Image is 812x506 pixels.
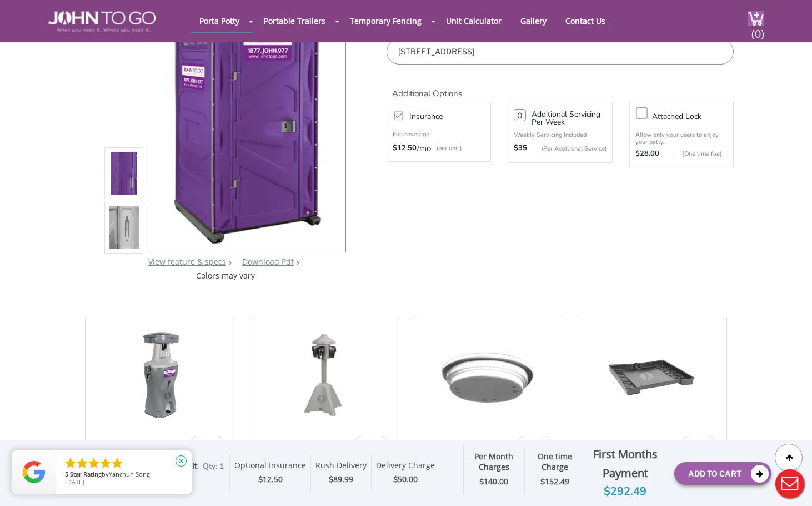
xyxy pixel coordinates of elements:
span: + [379,436,384,449]
div: $ [376,473,435,486]
span: 140.00 [484,476,508,487]
strong: One time Charge [538,451,572,472]
span: - [194,436,198,449]
input: 0 [514,109,526,121]
strong: $35 [514,143,527,154]
h3: Additional Servicing Per Week [532,111,606,126]
img: right arrow icon [228,260,232,265]
div: First Months Payment [585,445,666,483]
a: Portable Trailers [255,10,334,32]
a: Gallery [512,10,555,32]
div: /mo [393,143,485,154]
strong: Per Month Charges [474,451,513,472]
div: $292.49 [585,483,666,500]
p: Full coverage [393,129,485,140]
img: 17 [131,330,190,419]
span: - [686,436,689,449]
h3: Insurance [409,110,496,123]
img: Review Rating [23,461,45,483]
p: {One time fee} [665,148,722,160]
div: Colors may vary [104,270,347,281]
span: 12.50 [263,474,283,484]
span: + [215,436,220,449]
button: Add To Cart [674,462,771,485]
a: Unit Calculator [438,10,510,32]
span: 152.49 [545,476,569,487]
a: Temporary Fencing [342,10,430,32]
img: chevron.png [296,260,299,265]
div: $ [315,473,367,486]
img: Product [109,97,139,359]
li:  [87,457,101,470]
a: close [169,449,193,473]
li:  [76,457,89,470]
span: + [543,436,548,449]
p: (per unit) [431,143,462,154]
span: - [358,436,362,449]
img: 17 [424,330,552,419]
p: (Per Additional Service) [527,145,606,153]
a: Download Pdf [242,256,294,267]
span: Yanchun Song [109,470,150,478]
img: Product [109,42,139,304]
h2: Additional Options [387,76,734,100]
a: View feature & specs [148,256,226,267]
div: Rush Delivery [315,460,367,474]
img: cart a [748,11,764,26]
strong: $12.50 [393,143,417,154]
div: Delivery Charge [376,460,435,474]
strong: $28.00 [635,148,659,160]
img: 17 [607,330,696,419]
span: 50.00 [398,474,418,484]
img: 17 [299,330,349,419]
span: by [65,471,183,479]
li:  [111,457,124,470]
li:  [99,457,112,470]
span: 5 [65,470,68,478]
p: Allow only your users to enjoy your potty. [635,131,728,146]
span: (0) [751,17,764,41]
strong: $ [479,477,508,487]
span: Qty: 1 [203,461,224,472]
i: close [176,455,187,467]
img: JOHN to go [48,11,156,32]
span: 89.99 [333,474,353,484]
span: Star Rating [70,470,102,478]
input: Delivery Address [387,39,734,65]
span: + [706,436,712,449]
a: Contact Us [557,10,614,32]
strong: $ [540,477,569,487]
div: $ [234,473,306,486]
div: Optional Insurance [234,460,306,474]
a: Porta Potty [191,10,248,32]
li:  [64,457,77,470]
p: Weekly Servicing Included [514,131,606,139]
h3: Attached lock [652,110,739,123]
span: - [522,436,525,449]
button: Live Chat [768,462,812,506]
span: [DATE] [65,478,84,486]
